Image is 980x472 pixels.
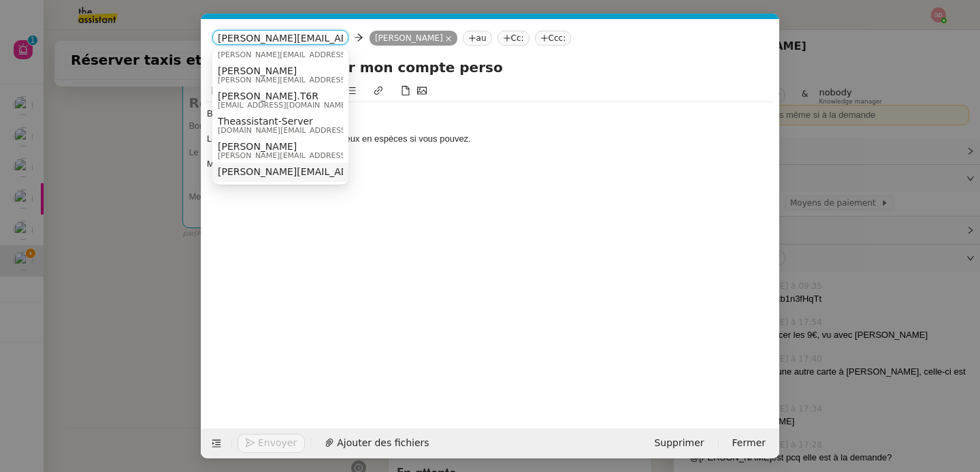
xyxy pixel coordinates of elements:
[218,166,463,177] span: [PERSON_NAME][EMAIL_ADDRESS][DOMAIN_NAME]
[218,91,348,101] span: [PERSON_NAME].T6R
[212,62,348,87] nz-option-item: Camille
[220,146,774,158] li: Est-ce possible pour vous ?
[238,434,305,453] button: Envoyer
[212,57,768,78] input: Subject
[724,434,774,453] button: Fermer
[207,158,774,170] div: Merci,
[218,76,411,84] span: [PERSON_NAME][EMAIL_ADDRESS][DOMAIN_NAME]
[218,116,411,127] span: Theassistant-Server
[207,133,774,145] div: Le chauffeur m'indique que c'est mieux en espèces si vous pouvez.
[212,138,348,163] nz-option-item: Camille Barthès
[218,65,411,76] span: [PERSON_NAME]
[370,31,457,46] nz-tag: [PERSON_NAME]
[212,163,348,182] nz-option-item: camille@theassistant.com
[218,152,411,159] span: [PERSON_NAME][EMAIL_ADDRESS][DOMAIN_NAME]
[218,127,411,134] span: [DOMAIN_NAME][EMAIL_ADDRESS][DOMAIN_NAME]
[316,434,437,453] button: Ajouter des fichiers
[732,435,766,451] span: Fermer
[535,31,572,46] nz-tag: Ccc:
[212,112,348,138] nz-option-item: Theassistant-Server
[212,87,348,112] nz-option-item: CAMILLE.T6R
[218,141,411,152] span: [PERSON_NAME]
[654,435,704,451] span: Supprimer
[497,31,529,46] nz-tag: Cc:
[463,31,492,46] nz-tag: au
[218,101,348,109] span: [EMAIL_ADDRESS][DOMAIN_NAME]
[218,51,411,59] span: [PERSON_NAME][EMAIL_ADDRESS][DOMAIN_NAME]
[207,108,774,120] div: Bonjour Lydie,
[337,435,429,451] span: Ajouter des fichiers
[646,434,712,453] button: Supprimer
